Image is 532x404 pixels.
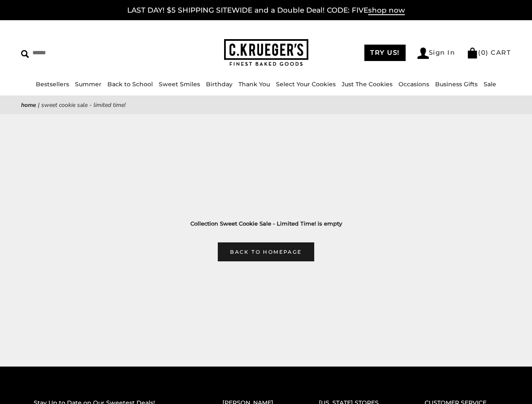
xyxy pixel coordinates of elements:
[417,48,429,59] img: Account
[467,48,511,56] a: (0) CART
[481,48,486,56] span: 0
[417,48,455,59] a: Sign In
[484,80,496,88] a: Sale
[21,100,511,110] nav: breadcrumbs
[435,80,478,88] a: Business Gifts
[368,6,405,15] span: shop now
[21,101,36,109] a: Home
[238,80,270,88] a: Thank You
[41,101,126,109] span: Sweet Cookie Sale - Limited Time!
[467,48,478,58] img: Bag
[398,80,429,88] a: Occasions
[107,80,153,88] a: Back to School
[364,45,406,61] a: TRY US!
[342,80,393,88] a: Just The Cookies
[38,101,40,109] span: |
[127,6,405,15] a: LAST DAY! $5 SHIPPING SITEWIDE and a Double Deal! CODE: FIVEshop now
[224,39,308,66] img: C.KRUEGER'S
[34,219,498,228] h3: Collection Sweet Cookie Sale - Limited Time! is empty
[276,80,336,88] a: Select Your Cookies
[218,242,314,261] a: Back to homepage
[21,50,29,58] img: Search
[159,80,200,88] a: Sweet Smiles
[75,80,102,88] a: Summer
[21,46,133,59] input: Search
[206,80,233,88] a: Birthday
[36,80,69,88] a: Bestsellers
